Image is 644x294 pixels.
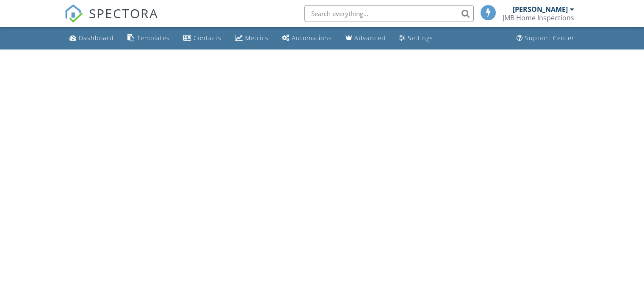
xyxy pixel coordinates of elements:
[79,34,114,42] div: Dashboard
[503,14,574,22] div: JMB Home Inspections
[396,30,437,46] a: Settings
[245,34,268,42] div: Metrics
[304,5,474,22] input: Search everything...
[124,30,173,46] a: Templates
[137,34,170,42] div: Templates
[513,30,578,46] a: Support Center
[180,30,225,46] a: Contacts
[64,11,158,29] a: SPECTORA
[354,34,386,42] div: Advanced
[89,4,158,22] span: SPECTORA
[408,34,433,42] div: Settings
[525,34,575,42] div: Support Center
[342,30,389,46] a: Advanced
[193,34,221,42] div: Contacts
[64,4,83,23] img: The Best Home Inspection Software - Spectora
[292,34,332,42] div: Automations
[232,30,272,46] a: Metrics
[513,5,568,14] div: [PERSON_NAME]
[279,30,335,46] a: Automations (Basic)
[66,30,117,46] a: Dashboard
